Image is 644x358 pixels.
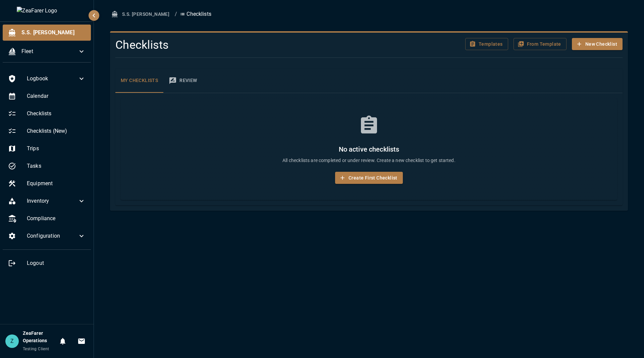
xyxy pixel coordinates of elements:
div: Inventory [3,193,91,209]
div: Configuration [3,228,91,244]
div: S.S. [PERSON_NAME] [3,25,91,41]
button: From Template [514,38,567,50]
div: Logout [3,255,91,271]
div: Logbook [3,71,91,87]
span: S.S. [PERSON_NAME] [21,29,86,37]
div: Checklists [3,106,91,122]
span: Checklists (New) [27,127,86,135]
div: checklist tabs [115,69,623,93]
button: Templates [465,38,508,50]
div: Checklists (New) [3,123,91,139]
span: Compliance [27,214,86,223]
button: Invitations [75,334,88,348]
div: Tasks [3,158,91,174]
span: Trips [27,145,86,153]
button: Review [163,69,202,93]
button: Notifications [56,334,69,348]
span: Configuration [27,232,77,240]
div: Calendar [3,88,91,104]
span: Testing Client [23,347,49,351]
span: Logout [27,259,86,267]
h6: No active checklists [137,144,601,155]
button: Create First Checklist [335,172,403,184]
li: / [175,10,177,18]
span: Checklists [27,110,86,118]
div: Equipment [3,175,91,192]
button: New Checklist [572,38,623,50]
div: Fleet [3,43,91,59]
button: S.S. [PERSON_NAME] [110,8,172,21]
h6: ZeaFarer Operations [23,330,56,345]
p: Checklists [180,10,211,18]
p: All checklists are completed or under review. Create a new checklist to get started. [137,157,601,164]
div: Compliance [3,210,91,227]
span: Calendar [27,92,86,100]
span: Inventory [27,197,77,205]
div: Z [5,334,19,348]
span: Equipment [27,180,86,188]
img: ZeaFarer Logo [17,7,77,15]
button: My Checklists [115,69,163,93]
span: Tasks [27,162,86,170]
h4: Checklists [115,38,452,52]
span: Logbook [27,75,77,83]
div: Trips [3,141,91,157]
span: Fleet [21,47,77,55]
